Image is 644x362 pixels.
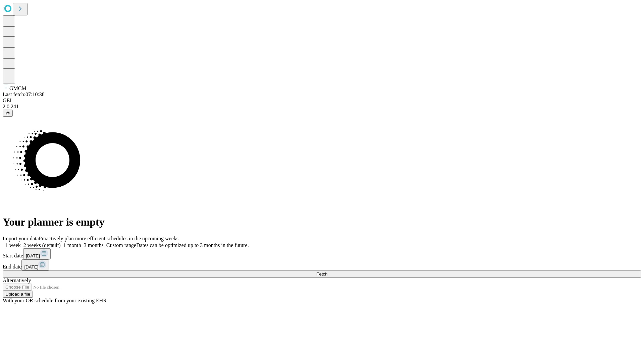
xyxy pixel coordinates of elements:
[23,242,61,248] span: 2 weeks (default)
[3,98,641,104] div: GEI
[3,248,641,259] div: Start date
[24,264,38,269] span: [DATE]
[3,298,107,303] span: With your OR schedule from your existing EHR
[3,216,641,228] h1: Your planner is empty
[3,270,641,278] button: Fetch
[3,92,45,97] span: Last fetch: 07:10:38
[23,248,51,259] button: [DATE]
[316,271,327,277] span: Fetch
[3,110,13,117] button: @
[63,242,81,248] span: 1 month
[106,242,136,248] span: Custom range
[3,236,39,241] span: Import your data
[3,104,641,110] div: 2.0.241
[3,259,641,270] div: End date
[3,291,33,298] button: Upload a file
[3,278,31,283] span: Alternatively
[136,242,249,248] span: Dates can be optimized up to 3 months in the future.
[84,242,104,248] span: 3 months
[9,85,26,91] span: GMCM
[39,236,180,241] span: Proactively plan more efficient schedules in the upcoming weeks.
[5,242,21,248] span: 1 week
[26,253,40,258] span: [DATE]
[21,259,49,270] button: [DATE]
[5,111,10,116] span: @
